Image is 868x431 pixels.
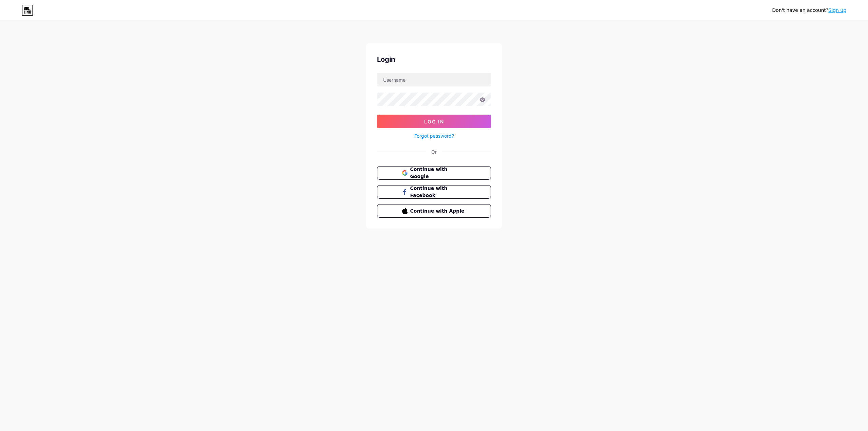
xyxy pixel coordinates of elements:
span: Continue with Facebook [410,185,466,199]
div: Login [377,54,491,64]
span: Continue with Google [410,166,466,180]
span: Continue with Apple [410,208,466,215]
button: Continue with Apple [377,204,491,218]
a: Sign up [828,7,846,13]
button: Continue with Facebook [377,185,491,199]
a: Forgot password? [414,132,454,139]
div: Or [431,148,437,155]
input: Username [377,73,491,86]
span: Log In [424,119,444,124]
div: Don't have an account? [772,7,846,14]
button: Continue with Google [377,166,491,180]
button: Log In [377,115,491,128]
